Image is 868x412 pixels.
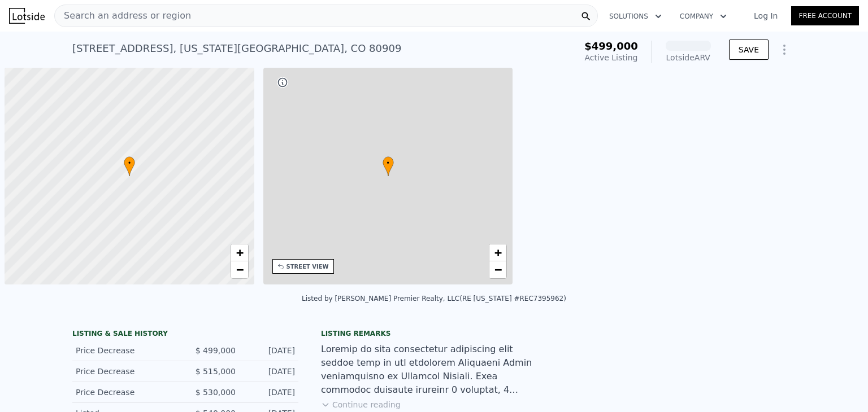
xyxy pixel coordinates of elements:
span: $ 530,000 [196,388,236,397]
div: [DATE] [245,345,295,356]
a: Zoom in [489,244,506,261]
button: Company [671,6,736,27]
div: STREET VIEW [287,262,329,271]
span: • [383,158,394,168]
div: • [124,156,135,176]
div: LISTING & SALE HISTORY [72,329,298,340]
a: Zoom out [231,261,248,278]
span: $ 515,000 [196,367,236,376]
span: Active Listing [585,53,638,62]
div: • [383,156,394,176]
a: Log In [740,10,791,21]
a: Zoom in [231,244,248,261]
div: Price Decrease [76,387,176,398]
span: + [494,246,502,260]
span: $ 499,000 [196,346,236,355]
div: Listing remarks [321,329,547,338]
div: Listed by [PERSON_NAME] Premier Realty, LLC (RE [US_STATE] #REC7395962) [302,295,566,303]
button: Continue reading [321,399,401,410]
span: Search an address or region [55,9,191,23]
button: Show Options [773,38,796,61]
img: Lotside [9,8,45,24]
div: Loremip do sita consectetur adipiscing elit seddoe temp in utl etdolorem Aliquaeni Admin veniamqu... [321,343,547,397]
div: [DATE] [245,387,295,398]
div: Lotside ARV [666,52,711,63]
div: [STREET_ADDRESS] , [US_STATE][GEOGRAPHIC_DATA] , CO 80909 [72,41,401,56]
span: • [124,158,135,168]
a: Free Account [791,6,859,25]
button: Solutions [600,6,671,27]
button: SAVE [729,40,769,60]
span: + [236,246,243,260]
a: Zoom out [489,261,506,278]
span: − [236,262,243,277]
span: $499,000 [584,40,638,52]
div: Price Decrease [76,345,176,356]
div: Price Decrease [76,366,176,377]
div: [DATE] [245,366,295,377]
span: − [494,262,502,277]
